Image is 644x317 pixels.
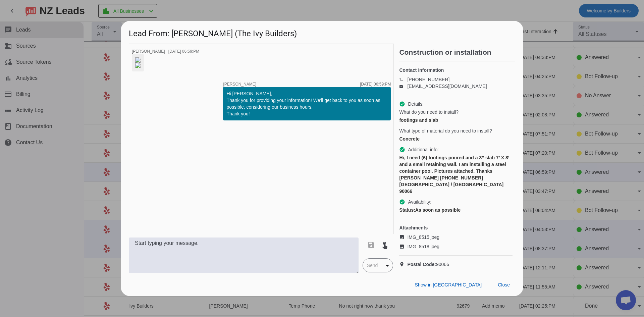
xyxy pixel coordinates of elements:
[381,241,389,249] mat-icon: touch_app
[399,244,407,249] mat-icon: image
[399,234,513,241] a: IMG_8515.jpeg
[135,57,141,63] img: jpl-GyG1UfEXz8IKs9h1Hw
[132,49,165,54] span: [PERSON_NAME]
[492,279,515,291] button: Close
[399,243,513,250] a: IMG_8518.jpeg
[408,146,439,153] span: Additional info:
[360,82,391,86] div: [DATE] 06:59:PM
[399,67,513,73] h4: Contact information
[407,261,449,268] span: 90066
[399,154,513,195] div: Hi, I need (6) footings poured and a 3” slab 7’ X 8’ and a small retaining wall. I am installing ...
[498,282,510,287] span: Close
[226,90,387,117] div: Hi [PERSON_NAME], Thank you for providing your information! We'll get back to you as soon as poss...
[407,243,439,250] span: IMG_8518.jpeg
[399,127,492,134] span: What type of material do you need to install?
[408,199,431,205] span: Availability:
[399,207,513,213] div: As soon as possible
[399,136,513,142] div: Concrete
[168,49,199,53] div: [DATE] 06:59:PM
[383,262,391,270] mat-icon: arrow_drop_down
[407,84,487,89] a: [EMAIL_ADDRESS][DOMAIN_NAME]
[408,101,424,107] span: Details:
[407,262,436,267] strong: Postal Code:
[135,63,141,68] img: lo08ARU9eVOqTPUZAc290Q
[399,199,405,205] mat-icon: check_circle
[399,117,513,123] div: footings and slab
[399,262,407,267] mat-icon: location_on
[415,282,482,287] span: Show in [GEOGRAPHIC_DATA]
[410,279,487,291] button: Show in [GEOGRAPHIC_DATA]
[399,147,405,153] mat-icon: check_circle
[223,82,256,86] span: [PERSON_NAME]
[399,49,515,56] h2: Construction or installation
[399,109,459,115] span: What do you need to install?
[121,21,523,43] h1: Lead From: [PERSON_NAME] (The Ivy Builders)
[407,77,449,82] a: [PHONE_NUMBER]
[399,234,407,240] mat-icon: image
[399,78,407,81] mat-icon: phone
[399,207,415,213] strong: Status:
[399,101,405,107] mat-icon: check_circle
[399,85,407,88] mat-icon: email
[399,224,513,231] h4: Attachments
[407,234,439,241] span: IMG_8515.jpeg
